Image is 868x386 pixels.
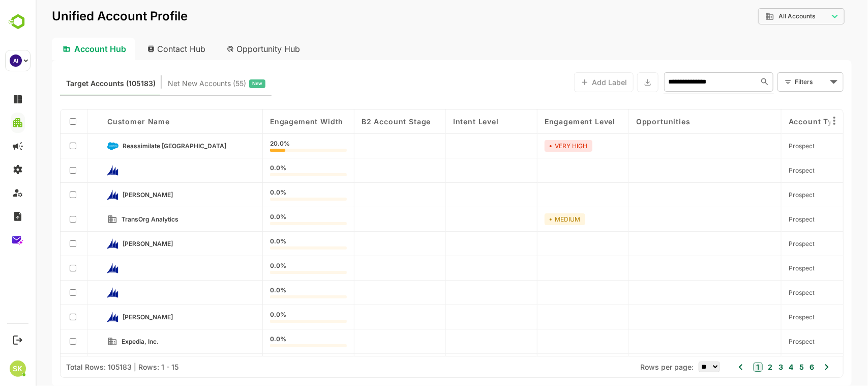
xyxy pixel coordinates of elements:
[234,312,311,323] div: 0.0%
[753,264,779,272] span: Prospect
[234,287,311,298] div: 0.0%
[753,338,779,345] span: Prospect
[753,142,779,150] span: Prospect
[31,363,143,371] div: Total Rows: 105183 | Rows: 1 - 15
[16,10,152,22] p: Unified Account Profile
[753,167,779,174] span: Prospect
[759,76,792,87] div: Filters
[751,362,758,373] button: 4
[86,215,143,223] span: TransOrg Analytics
[509,117,580,126] span: Engagement Level
[217,77,227,90] span: New
[234,189,311,201] div: 0.0%
[417,117,463,126] span: Intent Level
[86,338,123,345] span: Expedia, Inc.
[87,191,137,199] span: Conner-Nguyen
[87,313,137,321] span: Hawkins-Crosby
[11,333,24,347] button: Logout
[743,13,780,20] span: All Accounts
[758,71,808,93] div: Filters
[234,214,311,225] div: 0.0%
[234,263,311,274] div: 0.0%
[740,362,747,373] button: 3
[10,54,22,67] div: AI
[234,141,311,152] div: 20.0%
[326,117,395,126] span: B2 Account Stage
[509,213,550,225] div: MEDIUM
[730,362,737,373] button: 2
[72,117,134,126] span: Customer Name
[753,215,779,223] span: Prospect
[723,7,809,26] div: All Accounts
[605,363,658,371] span: Rows per page:
[104,38,179,60] div: Contact Hub
[753,289,779,296] span: Prospect
[234,238,311,250] div: 0.0%
[87,240,137,247] span: Armstrong-Cabrera
[16,38,100,60] div: Account Hub
[234,165,311,176] div: 0.0%
[31,77,120,90] span: Known accounts you’ve identified to target - imported from CRM, Offline upload, or promoted from ...
[753,240,779,247] span: Prospect
[602,72,623,92] button: Export the selected data as CSV
[601,117,655,126] span: Opportunities
[730,12,793,21] div: All Accounts
[5,12,31,32] img: BambooboxLogoMark.f1c84d78b4c51b1a7b5f700c9845e183.svg
[761,362,768,373] button: 5
[509,140,557,152] div: VERY HIGH
[718,363,727,372] button: 1
[234,117,308,126] span: Engagement Width
[538,72,598,92] button: Add Label
[753,313,779,321] span: Prospect
[234,336,311,347] div: 0.0%
[753,117,806,126] span: Account Type
[183,38,274,60] div: Opportunity Hub
[87,142,191,150] span: Reassimilate Argentina
[771,362,779,373] button: 6
[10,361,26,377] div: SK
[753,191,779,199] span: Prospect
[132,77,211,90] span: Net New Accounts ( 55 )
